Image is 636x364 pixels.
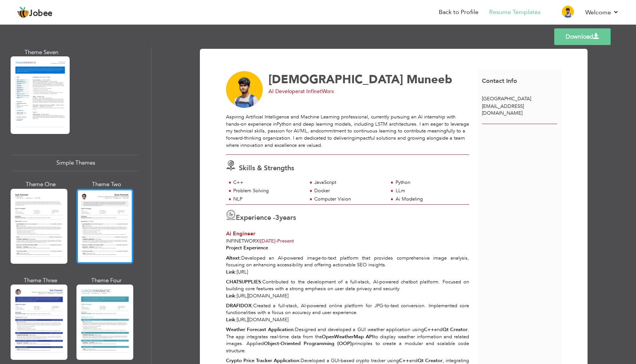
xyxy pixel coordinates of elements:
[275,213,296,223] label: years
[226,244,268,251] strong: Project Experience
[226,292,237,299] strong: Link:
[12,155,139,171] div: Simple Themes
[489,8,541,17] a: Resume Templates
[439,8,479,17] a: Back to Profile
[78,180,135,188] div: Theme Two
[322,333,374,340] strong: OpenWeatherMap API
[226,302,253,309] strong: DRAFIDOX:
[424,326,434,333] strong: C++
[17,6,53,19] a: Jobee
[12,48,71,56] div: Theme Seven
[300,88,334,95] span: at InfinetWorx
[12,277,69,285] div: Theme Three
[226,326,469,354] p: Designed and developed a GUI weather application using and . The app integrates real-time data fr...
[78,277,135,285] div: Theme Four
[226,238,259,244] span: InfinetWorx
[29,9,53,18] span: Jobee
[482,77,517,85] span: Contact Info
[226,71,263,108] img: No image
[396,179,465,186] div: Python
[226,255,469,276] p: Developed an AI-powered image-to-text platform that provides comprehensive image analysis, focusi...
[276,238,277,244] span: -
[482,95,531,102] span: [GEOGRAPHIC_DATA]
[260,238,294,244] span: Present
[239,163,294,173] span: Skills & Strengths
[407,72,452,87] span: Muneeb
[17,6,29,19] img: jobee.io
[259,238,260,244] span: |
[396,187,465,194] div: LLm
[226,357,301,364] strong: Crypto Price Tracker Application:
[226,302,469,324] p: Created a full-stack, AI-powered online platform for JPG-to-text conversion. Implemented core fun...
[314,187,383,194] div: Docker
[268,72,403,87] span: [DEMOGRAPHIC_DATA]
[396,196,465,203] div: Ai Modeling
[226,230,255,237] span: Ai Engineer
[418,357,443,364] strong: Qt Creator
[226,255,241,261] strong: Altext:
[275,213,279,222] span: 3
[12,180,69,188] div: Theme One
[233,196,302,203] div: NLP
[554,28,611,45] a: Download
[482,103,524,117] span: [EMAIL_ADDRESS][DOMAIN_NAME]
[314,196,383,203] div: Computer Vision
[226,114,469,149] div: Aspiring Artificial Intelligence and Machine Learning professional, currently pursuing an AI inte...
[226,326,295,333] strong: Weather Forecast Application:
[314,179,383,186] div: JavaScript
[260,238,277,244] span: [DATE]
[399,357,409,364] strong: C++
[562,6,574,18] img: Profile Img
[236,213,275,222] span: Experience -
[233,187,302,194] div: Problem Solving
[226,278,469,300] p: Contributed to the development of a full-stack, AI-powered chatbot platform. Focused on building ...
[264,340,352,347] strong: Object-Oriented Programming (OOP)
[226,269,237,275] strong: Link:
[226,316,237,323] strong: Link:
[226,278,262,285] strong: CHATSUPPLIES:
[443,326,468,333] strong: Qt Creator
[233,179,302,186] div: C++
[268,88,300,95] span: AI Developer
[585,8,619,17] a: Welcome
